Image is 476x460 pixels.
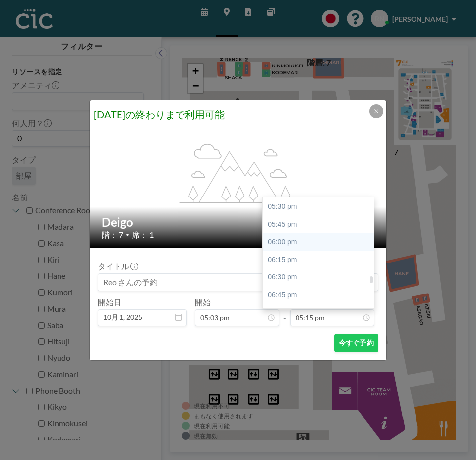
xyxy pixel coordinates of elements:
[98,297,121,307] label: 開始日
[94,108,225,120] span: [DATE]の終わりまで利用可能
[98,262,137,271] label: タイトル
[263,268,379,286] div: 06:30 pm
[263,286,379,304] div: 06:45 pm
[263,216,379,234] div: 05:45 pm
[102,230,123,240] span: 階： 7
[283,301,286,323] span: -
[263,251,379,269] div: 06:15 pm
[98,274,378,291] input: Reo さんの予約
[334,334,378,352] button: 今すぐ予約
[126,231,129,238] span: •
[263,233,379,251] div: 06:00 pm
[263,304,379,322] div: 07:00 pm
[102,215,375,230] h2: Deigo
[195,297,211,307] label: 開始
[263,198,379,216] div: 05:30 pm
[132,230,154,240] span: 席： 1
[180,143,297,202] g: flex-grow: 1.2;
